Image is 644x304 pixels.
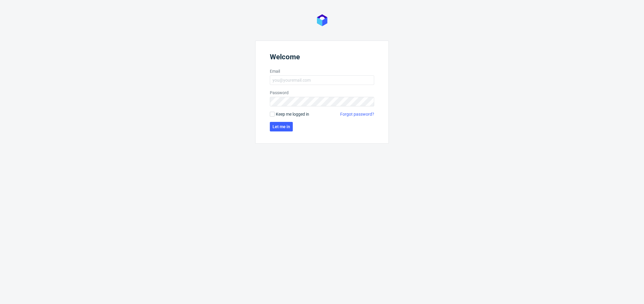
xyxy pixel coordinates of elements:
[276,111,309,117] span: Keep me logged in
[270,90,374,96] label: Password
[340,111,374,117] a: Forgot password?
[270,75,374,85] input: you@youremail.com
[270,122,293,131] button: Let me in
[270,53,374,63] header: Welcome
[270,68,374,74] label: Email
[273,125,290,129] span: Let me in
